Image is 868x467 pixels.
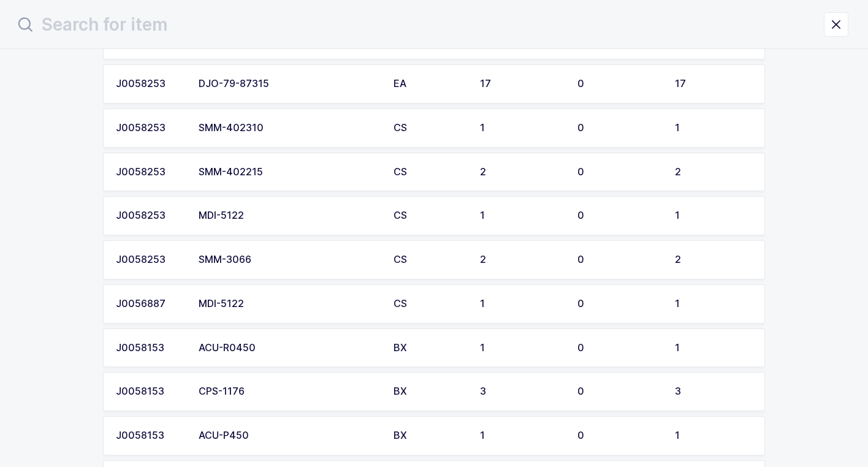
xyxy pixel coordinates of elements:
[116,430,184,441] div: J0058153
[394,167,465,178] div: CS
[394,123,465,134] div: CS
[480,430,563,441] div: 1
[577,254,660,265] div: 0
[116,386,184,397] div: J0058153
[199,123,379,134] div: SMM-402310
[675,254,752,265] div: 2
[116,123,184,134] div: J0058253
[394,254,465,265] div: CS
[116,78,184,89] div: J0058253
[199,167,379,178] div: SMM-402215
[480,123,563,134] div: 1
[199,386,379,397] div: CPS-1176
[199,254,379,265] div: SMM-3066
[675,167,752,178] div: 2
[480,386,563,397] div: 3
[577,78,660,89] div: 0
[577,298,660,309] div: 0
[577,123,660,134] div: 0
[675,386,752,397] div: 3
[394,386,465,397] div: BX
[116,298,184,309] div: J0056887
[480,167,563,178] div: 2
[577,430,660,441] div: 0
[675,343,752,354] div: 1
[199,430,379,441] div: ACU-P450
[480,343,563,354] div: 1
[394,430,465,441] div: BX
[394,78,465,89] div: EA
[480,210,563,221] div: 1
[480,298,563,309] div: 1
[675,430,752,441] div: 1
[675,298,752,309] div: 1
[577,343,660,354] div: 0
[116,254,184,265] div: J0058253
[116,167,184,178] div: J0058253
[675,78,752,89] div: 17
[199,210,379,221] div: MDI-5122
[116,343,184,354] div: J0058153
[824,12,848,37] button: close drawer
[394,343,465,354] div: BX
[480,254,563,265] div: 2
[199,298,379,309] div: MDI-5122
[577,167,660,178] div: 0
[577,210,660,221] div: 0
[577,386,660,397] div: 0
[394,298,465,309] div: CS
[199,343,379,354] div: ACU-R0450
[116,210,184,221] div: J0058253
[675,210,752,221] div: 1
[199,78,379,89] div: DJO-79-87315
[394,210,465,221] div: CS
[675,123,752,134] div: 1
[480,78,563,89] div: 17
[15,10,824,39] input: Search for item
